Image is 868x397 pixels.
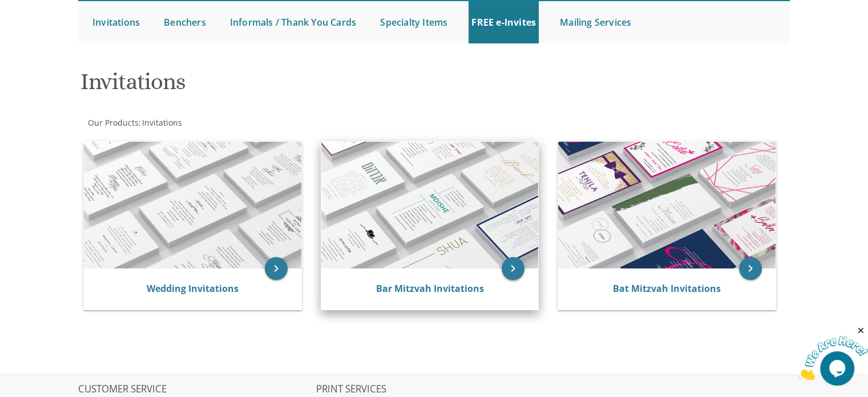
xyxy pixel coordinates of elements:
a: FREE e-Invites [469,1,539,43]
a: Our Products [87,117,139,128]
a: Mailing Services [557,1,634,43]
a: keyboard_arrow_right [265,257,288,280]
a: Invitations [141,117,182,128]
a: Informals / Thank You Cards [227,1,359,43]
a: Specialty Items [377,1,450,43]
h1: Invitations [80,69,546,103]
a: Benchers [161,1,209,43]
iframe: chat widget [797,326,868,380]
a: Bat Mitzvah Invitations [613,282,721,295]
h2: CUSTOMER SERVICE [78,384,314,395]
span: Invitations [142,117,182,128]
a: Bar Mitzvah Invitations [376,282,483,295]
img: Wedding Invitations [84,142,301,268]
img: Bat Mitzvah Invitations [558,142,776,268]
a: Wedding Invitations [147,282,239,295]
a: keyboard_arrow_right [502,257,524,280]
a: keyboard_arrow_right [739,257,762,280]
div: : [78,117,434,129]
h2: PRINT SERVICES [316,384,552,395]
a: Invitations [90,1,143,43]
img: Bar Mitzvah Invitations [321,142,539,268]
